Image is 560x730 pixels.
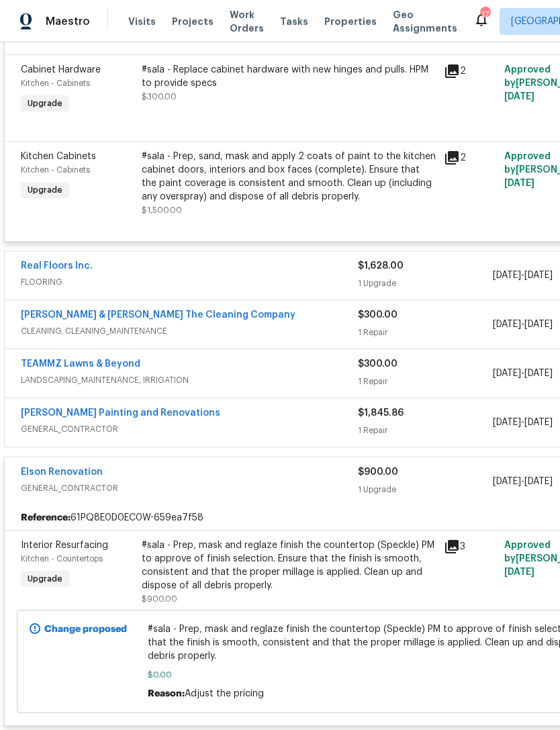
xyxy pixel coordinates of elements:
[493,475,553,488] span: -
[21,467,103,477] a: Elson Renovation
[493,477,521,486] span: [DATE]
[142,63,436,90] div: #sala - Replace cabinet hardware with new hinges and pulls. HPM to provide specs
[142,539,436,592] div: #sala - Prep, mask and reglaze finish the countertop (Speckle) PM to approve of finish selection....
[524,418,553,427] span: [DATE]
[21,324,358,338] span: CLEANING, CLEANING_MAINTENANCE
[21,275,358,289] span: FLOORING
[358,261,404,271] span: $1,628.00
[185,689,264,698] span: Adjust the pricing
[21,359,140,369] a: TEAMMZ Lawns & Beyond
[142,150,436,203] div: #sala - Prep, sand, mask and apply 2 coats of paint to the kitchen cabinet doors, interiors and b...
[142,206,182,214] span: $1,500.00
[524,369,553,378] span: [DATE]
[444,539,496,555] div: 3
[444,63,496,79] div: 2
[358,310,398,320] span: $300.00
[324,15,377,28] span: Properties
[21,310,295,320] a: [PERSON_NAME] & [PERSON_NAME] The Cleaning Company
[21,541,108,550] span: Interior Resurfacing
[21,511,71,524] b: Reference:
[493,367,553,380] span: -
[21,482,358,495] span: GENERAL_CONTRACTOR
[21,166,90,174] span: Kitchen - Cabinets
[21,408,220,418] a: [PERSON_NAME] Painting and Renovations
[21,152,96,161] span: Kitchen Cabinets
[21,261,93,271] a: Real Floors Inc.
[358,375,493,388] div: 1 Repair
[524,320,553,329] span: [DATE]
[504,179,534,188] span: [DATE]
[524,271,553,280] span: [DATE]
[280,17,308,26] span: Tasks
[504,567,534,577] span: [DATE]
[21,422,358,436] span: GENERAL_CONTRACTOR
[21,555,103,563] span: Kitchen - Countertops
[21,79,90,87] span: Kitchen - Cabinets
[393,8,457,35] span: Geo Assignments
[22,97,68,110] span: Upgrade
[493,416,553,429] span: -
[44,625,127,634] b: Change proposed
[493,320,521,329] span: [DATE]
[358,424,493,437] div: 1 Repair
[21,65,101,75] span: Cabinet Hardware
[46,15,90,28] span: Maestro
[493,369,521,378] span: [DATE]
[493,271,521,280] span: [DATE]
[358,277,493,290] div: 1 Upgrade
[21,373,358,387] span: LANDSCAPING_MAINTENANCE, IRRIGATION
[358,326,493,339] div: 1 Repair
[128,15,156,28] span: Visits
[504,92,534,101] span: [DATE]
[142,93,177,101] span: $300.00
[358,483,493,496] div: 1 Upgrade
[230,8,264,35] span: Work Orders
[493,418,521,427] span: [DATE]
[524,477,553,486] span: [DATE]
[493,318,553,331] span: -
[172,15,214,28] span: Projects
[142,595,177,603] span: $900.00
[444,150,496,166] div: 2
[358,408,404,418] span: $1,845.86
[493,269,553,282] span: -
[22,572,68,586] span: Upgrade
[358,467,398,477] span: $900.00
[148,689,185,698] span: Reason:
[480,8,489,21] div: 17
[22,183,68,197] span: Upgrade
[358,359,398,369] span: $300.00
